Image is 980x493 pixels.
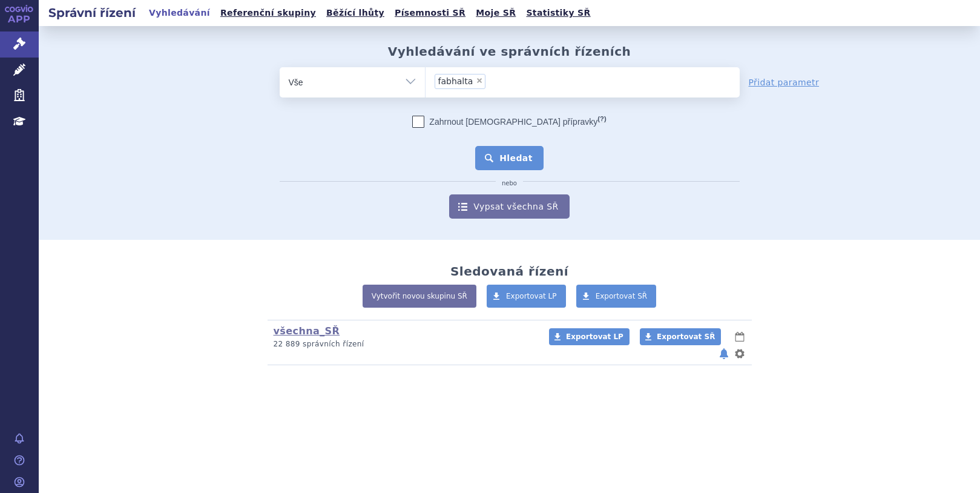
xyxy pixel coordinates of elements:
[476,77,483,84] span: ×
[449,194,569,219] a: Vypsat všechna SŘ
[363,285,476,308] a: Vytvořit novou skupinu SŘ
[472,5,519,21] a: Moje SŘ
[391,5,469,21] a: Písemnosti SŘ
[718,346,730,361] button: notifikace
[597,115,606,123] abbr: (?)
[217,5,320,21] a: Referenční skupiny
[475,146,544,170] button: Hledat
[145,5,214,21] a: Vyhledávání
[487,285,566,308] a: Exportovat LP
[274,325,340,337] a: všechna_SŘ
[438,77,473,85] span: fabhalta
[596,292,648,300] span: Exportovat SŘ
[576,285,657,308] a: Exportovat SŘ
[522,5,594,21] a: Statistiky SŘ
[450,264,568,279] h2: Sledovaná řízení
[323,5,388,21] a: Běžící lhůty
[489,73,547,88] input: fabhalta
[496,180,523,187] i: nebo
[506,292,557,300] span: Exportovat LP
[388,44,631,59] h2: Vyhledávání ve správních řízeních
[749,76,820,88] a: Přidat parametr
[274,339,533,349] p: 22 889 správních řízení
[412,116,606,128] label: Zahrnout [DEMOGRAPHIC_DATA] přípravky
[734,346,746,361] button: nastavení
[39,4,145,21] h2: Správní řízení
[566,333,623,341] span: Exportovat LP
[640,328,721,345] a: Exportovat SŘ
[657,333,715,341] span: Exportovat SŘ
[549,328,630,345] a: Exportovat LP
[734,329,746,344] button: lhůty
